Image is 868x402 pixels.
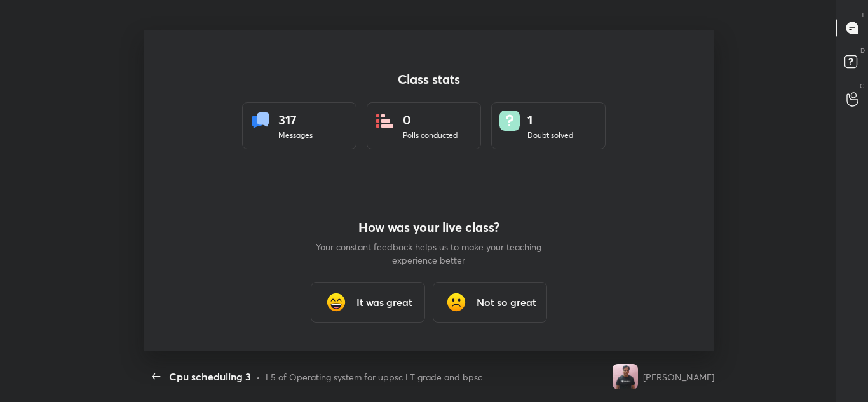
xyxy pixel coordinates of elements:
p: D [860,46,865,55]
div: L5 of Operating system for uppsc LT grade and bpsc [266,370,482,384]
p: Your constant feedback helps us to make your teaching experience better [315,240,543,267]
div: [PERSON_NAME] [643,370,714,384]
p: G [860,81,865,91]
div: Messages [278,130,313,141]
img: statsPoll.b571884d.svg [375,111,395,131]
h4: How was your live class? [315,220,543,235]
div: 1 [527,111,573,130]
div: Polls conducted [403,130,458,141]
div: Doubt solved [527,130,573,141]
p: T [861,10,865,20]
div: • [256,370,261,384]
h4: Class stats [242,72,616,87]
img: frowning_face_cmp.gif [444,290,469,315]
div: Cpu scheduling 3 [169,369,251,384]
h3: Not so great [477,295,536,310]
img: grinning_face_with_smiling_eyes_cmp.gif [323,290,349,315]
h3: It was great [356,295,412,310]
div: 317 [278,111,313,130]
img: 5e7d78be74424a93b69e3b6a16e44824.jpg [613,364,638,389]
div: 0 [403,111,458,130]
img: doubts.8a449be9.svg [499,111,520,131]
img: statsMessages.856aad98.svg [250,111,271,131]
